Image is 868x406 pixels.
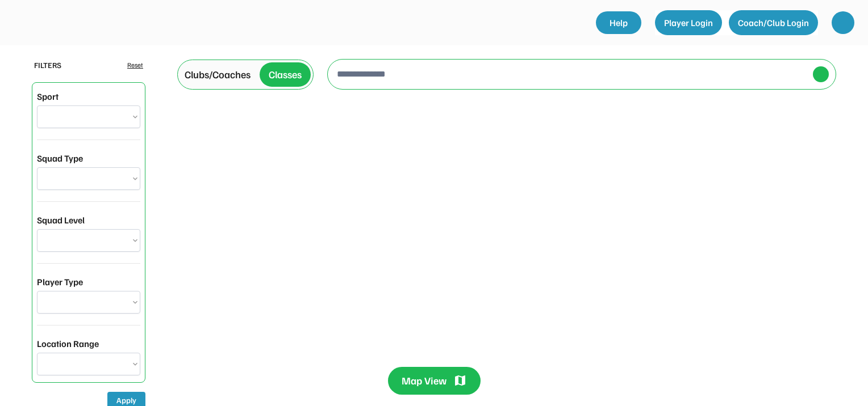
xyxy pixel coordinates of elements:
[837,17,849,28] img: yH5BAEAAAAALAAAAAABAAEAAAIBRAA7
[402,374,446,388] div: Map View
[16,11,130,33] img: yH5BAEAAAAALAAAAAABAAEAAAIBRAA7
[37,337,99,350] div: Location Range
[269,67,302,82] div: Classes
[37,151,83,165] div: Squad Type
[127,60,143,70] div: Reset
[655,10,722,35] button: Player Login
[596,11,641,34] a: Help
[37,275,83,289] div: Player Type
[185,67,251,82] div: Clubs/Coaches
[816,70,825,79] img: yH5BAEAAAAALAAAAAABAAEAAAIBRAA7
[729,10,818,35] button: Coach/Club Login
[37,90,59,103] div: Sport
[37,213,85,227] div: Squad Level
[34,59,61,71] div: FILTERS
